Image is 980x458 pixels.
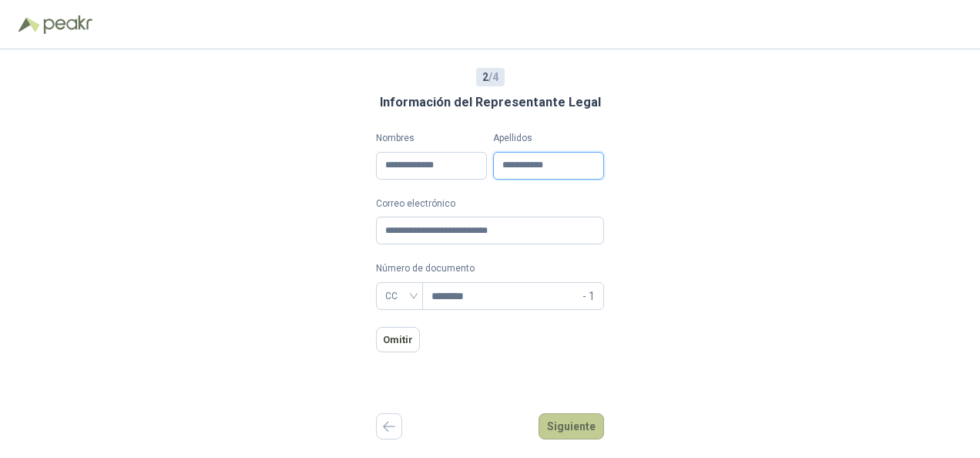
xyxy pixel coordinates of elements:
[43,15,92,34] img: Peakr
[376,197,604,211] label: Correo electrónico
[385,285,414,308] span: CC
[582,283,595,309] span: - 1
[539,413,604,439] button: Siguiente
[376,261,604,276] p: Número de documento
[493,131,604,146] label: Apellidos
[380,93,601,113] h3: Información del Representante Legal
[18,17,40,32] img: Logo
[482,71,488,83] b: 2
[376,131,487,146] label: Nombres
[376,327,420,352] button: Omitir
[482,69,498,86] span: / 4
